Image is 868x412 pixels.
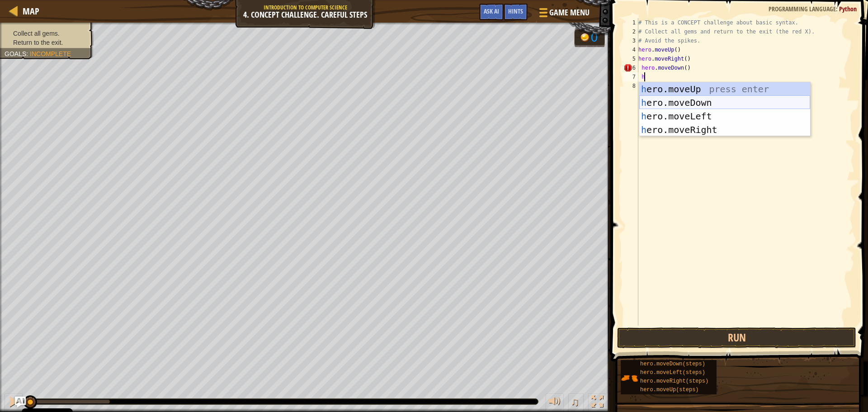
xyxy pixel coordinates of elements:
[769,5,836,13] span: Programming language
[13,30,60,37] span: Collect all gems.
[623,81,638,90] div: 8
[617,327,856,348] button: Run
[568,393,584,412] button: ♫
[30,50,71,57] span: Incomplete
[5,38,87,47] li: Return to the exit.
[588,393,606,412] button: Toggle fullscreen
[839,5,857,13] span: Python
[640,369,705,376] span: hero.moveLeft(steps)
[5,393,23,412] button: Ctrl + P: Pause
[836,5,839,13] span: :
[484,7,499,15] span: Ask AI
[640,361,705,367] span: hero.moveDown(steps)
[623,63,638,72] div: 6
[574,28,605,47] div: Team 'ogres' has 0 gold.
[640,387,699,393] span: hero.moveUp(steps)
[549,7,590,19] span: Game Menu
[26,50,30,57] span: :
[640,378,708,384] span: hero.moveRight(steps)
[621,369,638,387] img: portrait.png
[570,395,579,408] span: ♫
[623,27,638,36] div: 2
[623,72,638,81] div: 7
[591,32,600,44] div: 0
[623,45,638,54] div: 4
[532,4,595,25] button: Game Menu
[23,5,39,17] span: Map
[479,4,504,20] button: Ask AI
[623,18,638,27] div: 1
[623,54,638,63] div: 5
[546,393,564,412] button: Adjust volume
[13,39,63,46] span: Return to the exit.
[508,7,523,15] span: Hints
[5,29,87,38] li: Collect all gems.
[623,36,638,45] div: 3
[15,397,26,407] button: Ask AI
[5,50,26,57] span: Goals
[18,5,39,17] a: Map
